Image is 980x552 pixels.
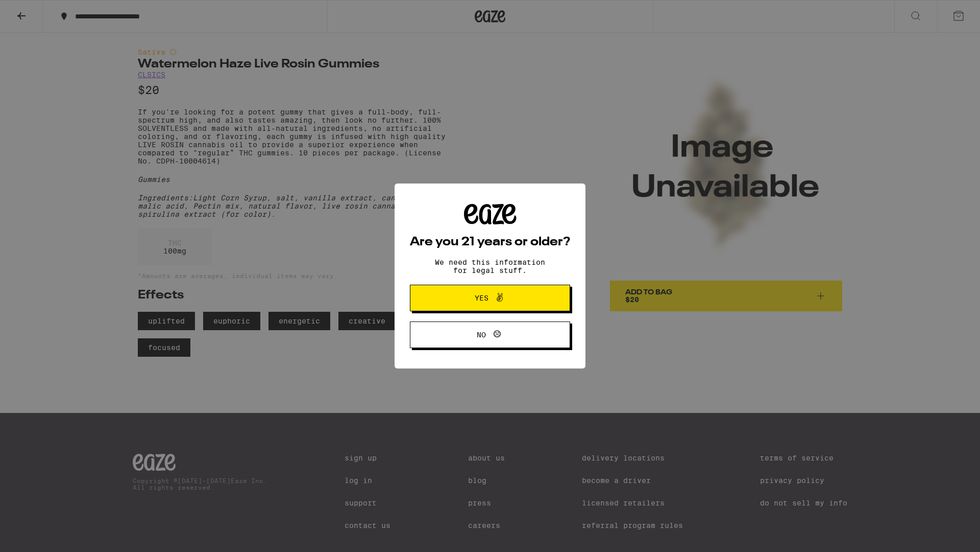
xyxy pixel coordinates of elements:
iframe: Opens a widget where you can find more information [916,521,970,547]
span: Yes [475,294,488,302]
button: Yes [410,285,570,311]
button: No [410,321,570,348]
h2: Are you 21 years or older? [410,236,570,248]
span: No [477,331,486,338]
p: We need this information for legal stuff. [426,258,554,274]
